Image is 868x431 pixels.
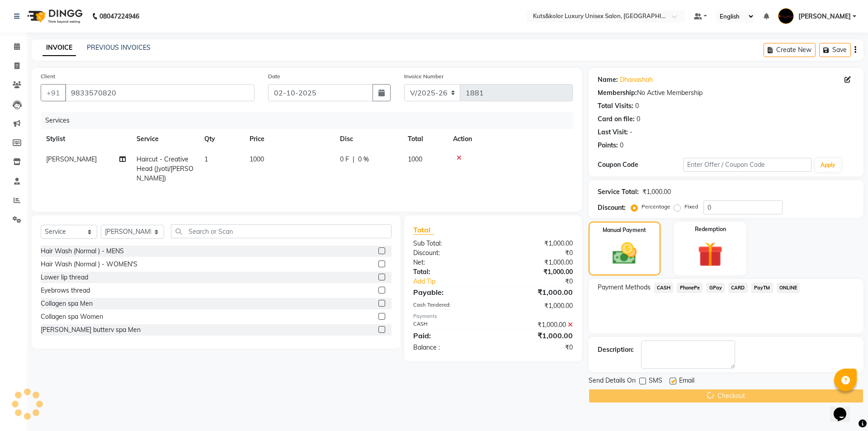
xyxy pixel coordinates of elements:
th: Qty [199,129,244,149]
a: PREVIOUS INVOICES [87,43,151,52]
div: Hair Wash (Normal ) - WOMEN'S [41,260,137,269]
div: Card on file: [598,114,635,124]
div: 0 [637,114,640,124]
th: Disc [335,129,402,149]
label: Manual Payment [603,226,646,234]
img: logo [23,4,85,29]
input: Search or Scan [171,224,392,238]
div: Service Total: [598,187,639,197]
button: +91 [41,84,66,101]
span: 0 % [358,155,369,164]
div: Balance : [406,343,493,352]
span: GPay [706,283,725,293]
label: Client [41,72,55,81]
div: ₹1,000.00 [493,301,579,311]
span: 1000 [250,155,264,163]
label: Date [268,72,280,81]
div: Last Visit: [598,128,628,137]
th: Total [402,129,448,149]
span: CASH [654,283,674,293]
div: 0 [635,101,639,111]
div: Description: [598,345,634,355]
span: 1000 [408,155,422,163]
button: Create New [764,43,816,57]
img: _cash.svg [605,240,644,267]
div: ₹1,000.00 [493,330,579,341]
label: Fixed [684,203,698,211]
div: Name: [598,75,618,85]
div: CASH [406,320,493,330]
div: Cash Tendered: [406,301,493,311]
div: Total: [406,267,493,277]
label: Invoice Number [404,72,443,81]
button: Save [819,43,851,57]
label: Redemption [695,225,726,233]
span: Email [679,376,694,387]
div: Collagen spa Men [41,299,93,308]
iframe: chat widget [830,395,859,422]
span: | [353,155,354,164]
th: Stylist [41,129,131,149]
span: 0 F [340,155,349,164]
div: Eyebrows thread [41,286,90,295]
span: CARD [728,283,748,293]
input: Enter Offer / Coupon Code [683,158,811,172]
a: Add Tip [406,277,507,286]
img: _gift.svg [690,239,731,270]
span: PayTM [751,283,773,293]
th: Service [131,129,199,149]
b: 08047224946 [99,4,139,29]
div: Membership: [598,88,637,98]
div: Paid: [406,330,493,341]
div: Total Visits: [598,101,633,111]
span: PhonePe [677,283,703,293]
div: ₹1,000.00 [642,187,671,197]
input: Search by Name/Mobile/Email/Code [65,84,255,101]
span: Total [413,225,434,235]
span: SMS [649,376,662,387]
div: ₹1,000.00 [493,267,579,277]
a: INVOICE [42,40,76,56]
span: Send Details On [589,376,636,387]
th: Action [448,129,573,149]
div: No Active Membership [598,88,854,98]
div: Payments [413,313,573,320]
label: Percentage [642,203,670,211]
button: Apply [815,158,841,172]
div: Discount: [598,203,626,213]
div: Discount: [406,248,493,258]
a: Dhanashah [620,75,653,85]
span: 1 [204,155,208,163]
div: - [630,128,632,137]
span: [PERSON_NAME] [46,155,97,163]
div: 0 [620,141,623,150]
div: Collagen spa Women [41,312,103,322]
div: Points: [598,141,618,150]
div: Lower lip thread [41,273,88,282]
div: ₹0 [507,277,579,286]
div: ₹0 [493,343,579,352]
div: ₹1,000.00 [493,287,579,298]
div: Payable: [406,287,493,298]
div: Sub Total: [406,239,493,248]
div: ₹1,000.00 [493,320,579,330]
span: Haircut - Creative Head (Jyoti/[PERSON_NAME]) [137,155,193,182]
span: [PERSON_NAME] [798,12,851,21]
div: Hair Wash (Normal ) - MENS [41,246,124,256]
div: Net: [406,258,493,267]
span: Payment Methods [598,283,651,292]
th: Price [244,129,335,149]
img: Jasim Ansari [778,8,794,24]
div: ₹1,000.00 [493,258,579,267]
div: ₹1,000.00 [493,239,579,248]
div: ₹0 [493,248,579,258]
div: Services [42,112,580,129]
div: Coupon Code [598,160,683,170]
span: ONLINE [777,283,800,293]
div: [PERSON_NAME] butterv spa Men [41,325,141,335]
